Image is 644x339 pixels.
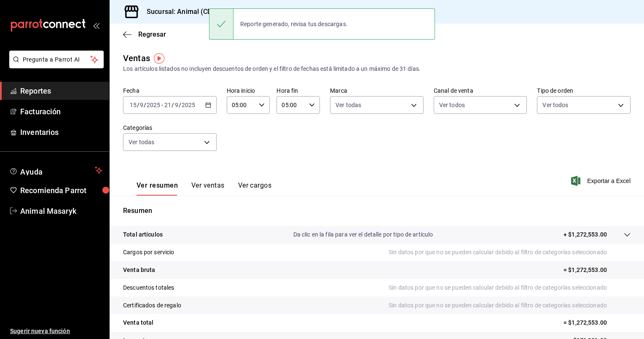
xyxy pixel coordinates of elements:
[123,65,631,73] div: Los artículos listados no incluyen descuentos de orden y el filtro de fechas está limitado a un m...
[140,102,144,108] input: --
[20,165,91,175] span: Ayuda
[20,126,102,138] span: Inventarios
[23,55,91,64] span: Pregunta a Parrot AI
[137,102,140,108] span: /
[439,101,465,109] span: Ver todos
[140,7,225,17] h3: Sucursal: Animal (CDMX)
[563,318,631,327] p: = $1,272,553.00
[174,102,179,108] input: --
[537,88,631,94] label: Tipo de orden
[20,185,102,196] span: Recomienda Parrot
[389,283,631,292] p: Sin datos por que no se pueden calcular debido al filtro de categorías seleccionado
[20,85,102,97] span: Reportes
[389,248,631,257] p: Sin datos por que no se pueden calcular debido al filtro de categorías seleccionado
[20,106,102,117] span: Facturación
[144,102,146,108] span: /
[9,51,104,68] button: Pregunta a Parrot AI
[276,88,320,94] label: Hora fin
[123,125,217,131] label: Categorías
[179,102,181,108] span: /
[330,88,424,94] label: Marca
[146,102,161,108] input: ----
[123,318,153,327] p: Venta total
[542,101,568,109] span: Ver todos
[123,283,174,292] p: Descuentos totales
[573,176,631,186] button: Exportar a Excel
[563,230,607,239] p: + $1,272,553.00
[161,102,163,108] span: -
[123,88,217,94] label: Fecha
[154,53,164,64] img: Tooltip marker
[137,181,178,196] button: Ver resumen
[335,101,361,109] span: Ver todas
[137,181,271,196] div: navigation tabs
[138,30,166,38] span: Regresar
[238,181,272,196] button: Ver cargos
[20,205,102,217] span: Animal Masaryk
[123,52,150,65] div: Ventas
[123,248,174,257] p: Cargos por servicio
[233,15,354,33] div: Reporte generado, revisa tus descargas.
[10,327,102,336] span: Sugerir nueva función
[227,88,270,94] label: Hora inicio
[123,230,163,239] p: Total artículos
[563,266,631,274] p: = $1,272,553.00
[93,22,99,29] button: open_drawer_menu
[129,138,154,146] span: Ver todas
[129,102,137,108] input: --
[181,102,196,108] input: ----
[6,61,104,70] a: Pregunta a Parrot AI
[123,30,166,38] button: Regresar
[172,102,174,108] span: /
[123,301,181,310] p: Certificados de regalo
[293,230,433,239] p: Da clic en la fila para ver el detalle por tipo de artículo
[434,88,527,94] label: Canal de venta
[164,102,172,108] input: --
[191,181,225,196] button: Ver ventas
[389,301,631,310] p: Sin datos por que no se pueden calcular debido al filtro de categorías seleccionado
[123,266,155,274] p: Venta bruta
[123,206,631,216] p: Resumen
